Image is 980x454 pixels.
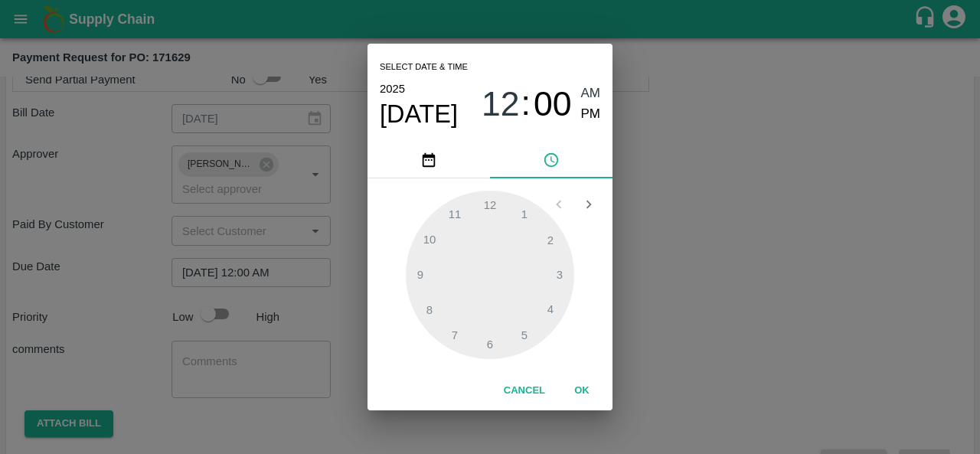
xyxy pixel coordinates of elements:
button: 12 [482,83,520,124]
button: Cancel [498,377,551,404]
span: Select date & time [380,56,468,79]
button: Open next view [574,190,603,219]
button: pick time [490,142,612,178]
span: : [521,83,531,124]
button: OK [557,377,606,404]
button: PM [581,104,601,125]
button: 00 [534,83,572,124]
span: 00 [534,84,572,124]
span: 12 [482,84,520,124]
button: 2025 [380,79,405,99]
button: AM [581,83,601,104]
button: [DATE] [380,99,458,129]
button: pick date [367,142,490,178]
